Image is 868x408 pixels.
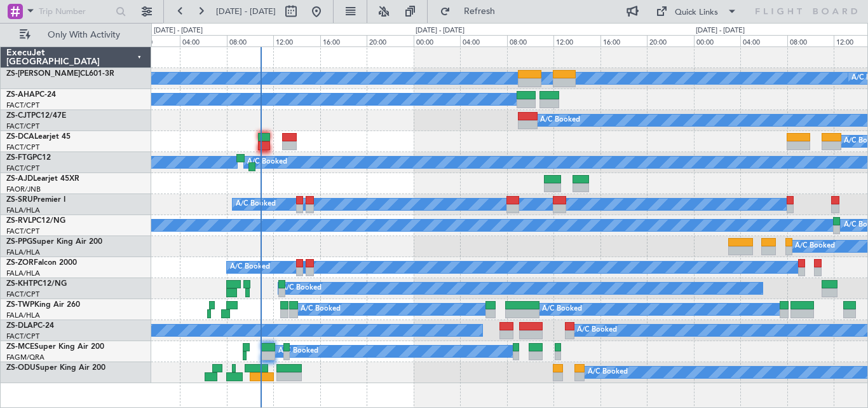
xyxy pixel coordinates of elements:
[6,196,33,204] span: ZS-SRU
[416,25,465,36] div: [DATE] - [DATE]
[6,112,66,120] a: ZS-CJTPC12/47E
[6,164,39,173] a: FACT/CPT
[795,237,835,256] div: A/C Booked
[6,248,40,257] a: FALA/HLA
[6,238,32,246] span: ZS-PPG
[6,259,34,267] span: ZS-ZOR
[577,321,617,340] div: A/C Booked
[553,35,600,46] div: 12:00
[6,154,51,162] a: ZS-FTGPC12
[6,122,39,131] a: FACT/CPT
[6,301,80,309] a: ZS-TWPKing Air 260
[675,6,718,19] div: Quick Links
[6,101,39,110] a: FACT/CPT
[230,258,270,277] div: A/C Booked
[6,280,67,288] a: ZS-KHTPC12/NG
[6,206,40,215] a: FALA/HLA
[6,112,31,120] span: ZS-CJT
[281,279,322,298] div: A/C Booked
[6,364,36,372] span: ZS-ODU
[507,35,554,46] div: 08:00
[216,6,276,17] span: [DATE] - [DATE]
[6,70,80,78] span: ZS-[PERSON_NAME]
[301,300,341,319] div: A/C Booked
[236,195,276,214] div: A/C Booked
[540,111,580,130] div: A/C Booked
[787,35,834,46] div: 08:00
[247,153,287,172] div: A/C Booked
[6,269,40,278] a: FALA/HLA
[6,217,32,225] span: ZS-RVL
[6,343,34,351] span: ZS-MCE
[460,35,507,46] div: 04:00
[6,238,102,246] a: ZS-PPGSuper King Air 200
[6,91,56,99] a: ZS-AHAPC-24
[6,332,39,341] a: FACT/CPT
[434,1,510,22] button: Refresh
[588,363,628,382] div: A/C Booked
[6,311,40,320] a: FALA/HLA
[6,154,32,162] span: ZS-FTG
[6,133,71,141] a: ZS-DCALearjet 45
[278,342,318,361] div: A/C Booked
[6,196,65,204] a: ZS-SRUPremier I
[696,25,745,36] div: [DATE] - [DATE]
[740,35,787,46] div: 04:00
[6,259,77,267] a: ZS-ZORFalcon 2000
[453,7,506,16] span: Refresh
[6,217,65,225] a: ZS-RVLPC12/NG
[6,227,39,236] a: FACT/CPT
[227,35,274,46] div: 08:00
[600,35,648,46] div: 16:00
[542,300,582,319] div: A/C Booked
[6,290,39,299] a: FACT/CPT
[180,35,227,46] div: 04:00
[414,35,461,46] div: 00:00
[6,91,35,99] span: ZS-AHA
[647,35,694,46] div: 20:00
[6,133,34,141] span: ZS-DCA
[6,175,79,183] a: ZS-AJDLearjet 45XR
[6,364,105,372] a: ZS-ODUSuper King Air 200
[273,35,320,46] div: 12:00
[6,343,104,351] a: ZS-MCESuper King Air 200
[6,301,34,309] span: ZS-TWP
[6,280,33,288] span: ZS-KHT
[6,70,114,78] a: ZS-[PERSON_NAME]CL601-3R
[39,2,112,21] input: Trip Number
[6,185,41,194] a: FAOR/JNB
[6,353,44,362] a: FAGM/QRA
[6,322,54,330] a: ZS-DLAPC-24
[6,175,33,183] span: ZS-AJD
[33,31,134,39] span: Only With Activity
[649,1,743,22] button: Quick Links
[6,143,39,152] a: FACT/CPT
[14,25,138,45] button: Only With Activity
[6,322,33,330] span: ZS-DLA
[154,25,203,36] div: [DATE] - [DATE]
[320,35,367,46] div: 16:00
[694,35,741,46] div: 00:00
[367,35,414,46] div: 20:00
[133,35,180,46] div: 00:00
